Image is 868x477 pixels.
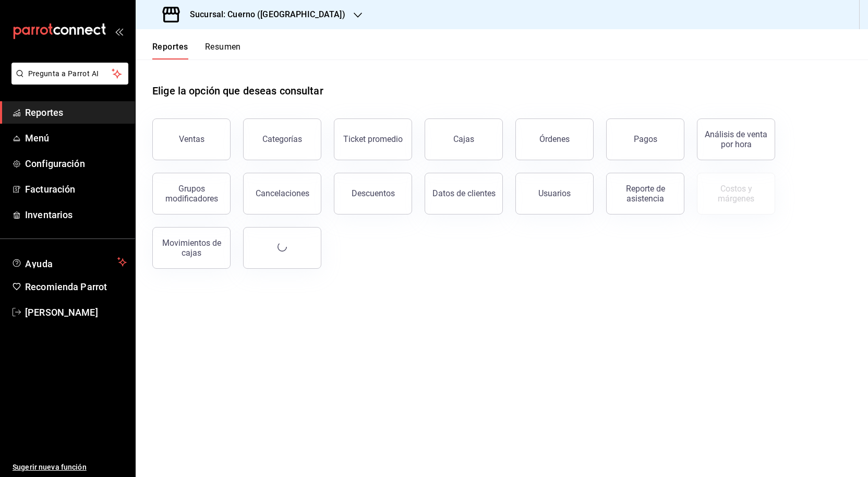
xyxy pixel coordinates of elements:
[634,134,657,144] div: Pagos
[515,173,594,214] button: Usuarios
[7,76,128,87] a: Pregunta a Parrot AI
[11,63,128,85] button: Pregunta a Parrot AI
[343,134,403,144] div: Ticket promedio
[182,8,345,21] h3: Sucursal: Cuerno ([GEOGRAPHIC_DATA])
[25,305,127,319] span: [PERSON_NAME]
[152,83,323,99] h1: Elige la opción que deseas consultar
[115,27,123,35] button: open_drawer_menu
[25,208,127,222] span: Inventarios
[25,105,127,120] span: Reportes
[159,238,224,258] div: Movimientos de cajas
[425,118,503,160] button: Cajas
[205,42,241,59] button: Resumen
[243,118,321,160] button: Categorías
[159,184,224,204] div: Grupos modificadores
[25,280,127,294] span: Recomienda Parrot
[152,42,188,59] button: Reportes
[515,118,594,160] button: Órdenes
[613,184,678,204] div: Reporte de asistencia
[152,42,241,59] div: navigation tabs
[697,118,775,160] button: Análisis de venta por hora
[606,118,684,160] button: Pagos
[179,134,204,144] div: Ventas
[538,188,571,198] div: Usuarios
[704,184,768,204] div: Costos y márgenes
[334,173,412,214] button: Descuentos
[453,134,474,144] div: Cajas
[704,129,768,149] div: Análisis de venta por hora
[152,118,231,160] button: Ventas
[25,182,127,196] span: Facturación
[262,134,302,144] div: Categorías
[334,118,412,160] button: Ticket promedio
[432,188,496,198] div: Datos de clientes
[25,157,127,171] span: Configuración
[697,173,775,214] button: Contrata inventarios para ver este reporte
[352,188,395,198] div: Descuentos
[152,227,231,269] button: Movimientos de cajas
[425,173,503,214] button: Datos de clientes
[13,462,127,473] span: Sugerir nueva función
[25,131,127,145] span: Menú
[256,188,309,198] div: Cancelaciones
[606,173,684,214] button: Reporte de asistencia
[539,134,570,144] div: Órdenes
[243,173,321,214] button: Cancelaciones
[152,173,231,214] button: Grupos modificadores
[28,68,112,79] span: Pregunta a Parrot AI
[25,256,113,268] span: Ayuda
